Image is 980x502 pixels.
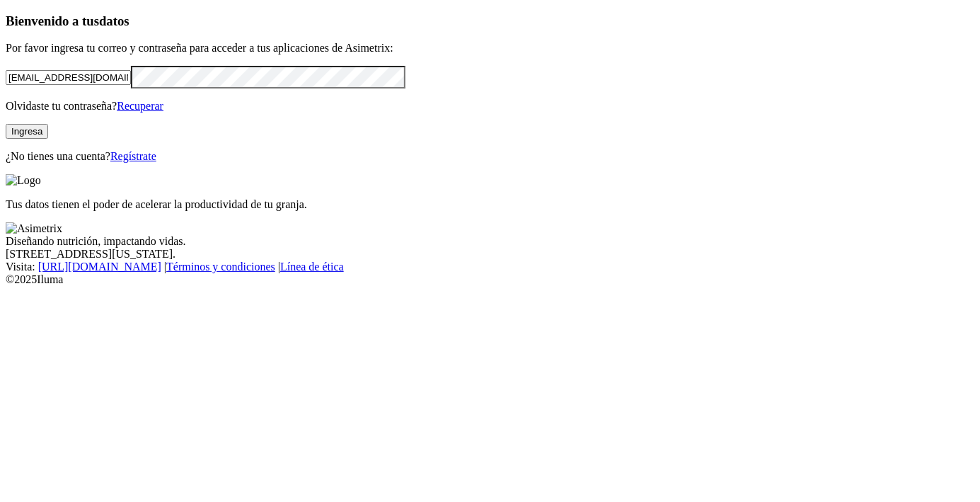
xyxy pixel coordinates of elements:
div: Visita : | | [6,261,974,273]
div: [STREET_ADDRESS][US_STATE]. [6,248,974,261]
a: Regístrate [110,150,156,162]
img: Logo [6,174,41,187]
img: Asimetrix [6,222,62,235]
a: Recuperar [117,100,163,112]
a: Términos y condiciones [166,261,275,273]
div: Diseñando nutrición, impactando vidas. [6,235,974,248]
p: Por favor ingresa tu correo y contraseña para acceder a tus aplicaciones de Asimetrix: [6,42,974,55]
a: [URL][DOMAIN_NAME] [38,261,161,273]
p: ¿No tienes una cuenta? [6,150,974,163]
input: Tu correo [6,70,131,85]
h3: Bienvenido a tus [6,13,974,29]
p: Tus datos tienen el poder de acelerar la productividad de tu granja. [6,198,974,211]
div: © 2025 Iluma [6,273,974,286]
button: Ingresa [6,124,48,139]
span: datos [99,13,129,28]
a: Línea de ética [280,261,344,273]
p: Olvidaste tu contraseña? [6,100,974,113]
